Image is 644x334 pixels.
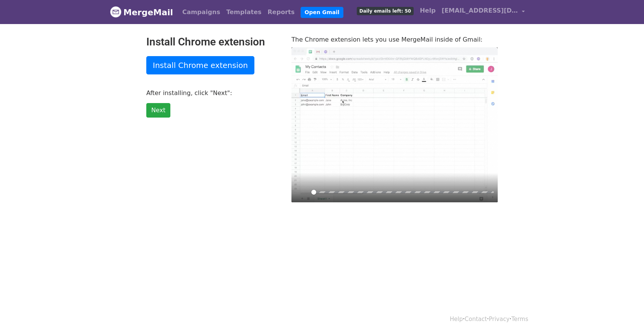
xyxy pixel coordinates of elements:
[354,3,417,18] a: Daily emails left: 50
[295,186,307,198] button: Play
[146,89,280,97] p: After installing, click "Next":
[265,5,298,20] a: Reports
[301,7,343,18] a: Open Gmail
[146,103,170,118] a: Next
[179,5,223,20] a: Campaigns
[223,5,264,20] a: Templates
[450,316,463,323] a: Help
[146,56,254,74] a: Install Chrome extension
[417,3,439,18] a: Help
[146,35,280,48] h2: Install Chrome extension
[442,6,518,15] span: [EMAIL_ADDRESS][DOMAIN_NAME]
[489,316,510,323] a: Privacy
[465,316,487,323] a: Contact
[311,189,494,196] input: Seek
[110,6,121,18] img: MergeMail logo
[357,7,414,15] span: Daily emails left: 50
[291,35,498,44] p: The Chrome extension lets you use MergeMail inside of Gmail:
[511,316,528,323] a: Terms
[110,4,173,20] a: MergeMail
[439,3,528,21] a: [EMAIL_ADDRESS][DOMAIN_NAME]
